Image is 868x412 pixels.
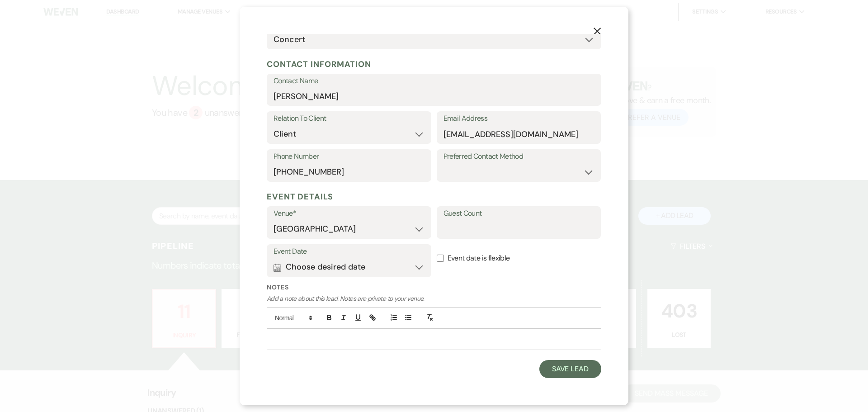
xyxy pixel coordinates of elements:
label: Notes [267,283,601,292]
label: Contact Name [274,75,594,88]
input: First and Last Name [274,87,594,105]
button: Save Lead [539,360,601,378]
input: Event date is flexible [437,255,444,262]
button: Choose desired date [274,258,425,276]
label: Relation To Client [274,112,425,125]
label: Phone Number [274,150,425,163]
label: Email Address [443,112,594,125]
label: Guest Count [443,207,594,220]
label: Preferred Contact Method [443,150,594,163]
p: Add a note about this lead. Notes are private to your venue. [267,294,601,303]
label: Venue* [274,207,425,220]
label: Event Date [274,245,425,258]
h5: Contact Information [267,57,601,71]
h5: Event Details [267,190,601,204]
label: Event date is flexible [437,244,601,273]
